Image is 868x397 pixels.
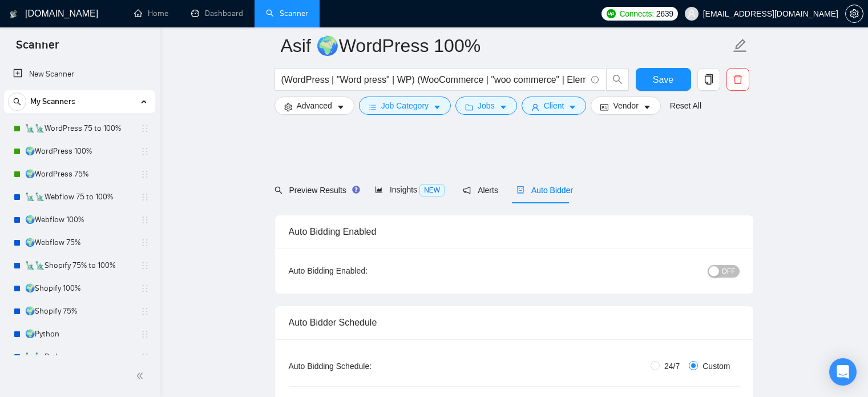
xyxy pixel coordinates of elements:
span: notification [463,186,471,194]
span: Advanced [297,99,332,112]
span: setting [846,9,863,18]
span: holder [140,170,150,179]
span: Custom [698,360,734,372]
span: holder [140,307,150,316]
span: copy [698,74,720,85]
span: holder [140,284,150,293]
span: holder [140,147,150,156]
span: Scanner [7,37,68,61]
a: 🗽🗽WordPress 75 to 100% [25,117,134,140]
span: Client [544,99,564,112]
div: Auto Bidding Enabled [289,215,740,248]
span: Vendor [613,99,638,112]
img: logo [10,5,18,23]
img: upwork-logo.png [607,9,616,18]
a: New Scanner [13,63,146,86]
button: search [606,68,629,91]
span: holder [140,330,150,339]
span: holder [140,215,150,224]
span: Preview Results [274,186,357,195]
span: Save [653,73,673,87]
span: search [9,98,26,106]
span: Jobs [478,99,495,112]
a: setting [845,9,863,18]
span: edit [733,38,748,53]
input: Scanner name... [281,31,730,60]
span: bars [369,103,377,111]
a: 🌍Webflow 100% [25,208,134,231]
span: Connects: [619,7,653,20]
a: 🌍Webflow 75% [25,231,134,254]
span: holder [140,352,150,362]
a: 🗽🗽Shopify 75% to 100% [25,254,134,277]
span: caret-down [499,103,507,111]
span: NEW [419,184,445,197]
button: idcardVendorcaret-down [591,97,660,115]
a: 🌍Shopify 75% [25,300,134,323]
button: search [8,93,26,111]
button: userClientcaret-down [522,97,587,115]
span: Auto Bidder [516,186,573,195]
button: setting [845,5,863,23]
span: caret-down [337,103,345,111]
span: setting [284,103,292,111]
span: folder [465,103,473,111]
button: copy [697,68,720,91]
div: Open Intercom Messenger [829,358,857,386]
span: 24/7 [660,360,684,372]
span: robot [516,186,524,194]
span: caret-down [433,103,441,111]
span: holder [140,238,150,247]
span: Insights [375,185,445,194]
button: folderJobscaret-down [455,97,517,115]
a: 🌍WordPress 100% [25,140,134,163]
div: Auto Bidding Schedule: [289,360,439,372]
div: Tooltip anchor [351,185,361,195]
span: holder [140,124,150,133]
span: caret-down [568,103,576,111]
li: New Scanner [4,63,155,86]
a: Reset All [670,99,701,112]
a: dashboardDashboard [191,9,243,18]
span: search [274,186,282,194]
span: OFF [722,265,736,278]
button: barsJob Categorycaret-down [359,97,451,115]
span: holder [140,261,150,270]
button: settingAdvancedcaret-down [274,97,354,115]
span: double-left [136,370,147,382]
a: 🗽🗽Python [25,346,134,368]
a: 🗽🗽Webflow 75 to 100% [25,186,134,208]
button: delete [726,68,749,91]
span: search [607,74,628,85]
span: user [688,10,696,18]
span: Alerts [463,186,498,195]
span: 2639 [656,7,673,20]
span: user [531,103,539,111]
a: 🌍Python [25,323,134,346]
div: Auto Bidding Enabled: [289,264,439,277]
span: info-circle [591,76,599,83]
a: homeHome [134,9,168,18]
span: delete [727,74,749,85]
span: area-chart [375,186,383,194]
button: Save [636,68,691,91]
a: 🌍Shopify 100% [25,277,134,300]
span: caret-down [643,103,651,111]
input: Search Freelance Jobs... [281,73,586,87]
span: idcard [600,103,608,111]
div: Auto Bidder Schedule [289,306,740,339]
span: Job Category [381,99,429,112]
a: 🌍WordPress 75% [25,163,134,186]
a: searchScanner [266,9,308,18]
span: holder [140,193,150,202]
span: My Scanners [30,90,75,113]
